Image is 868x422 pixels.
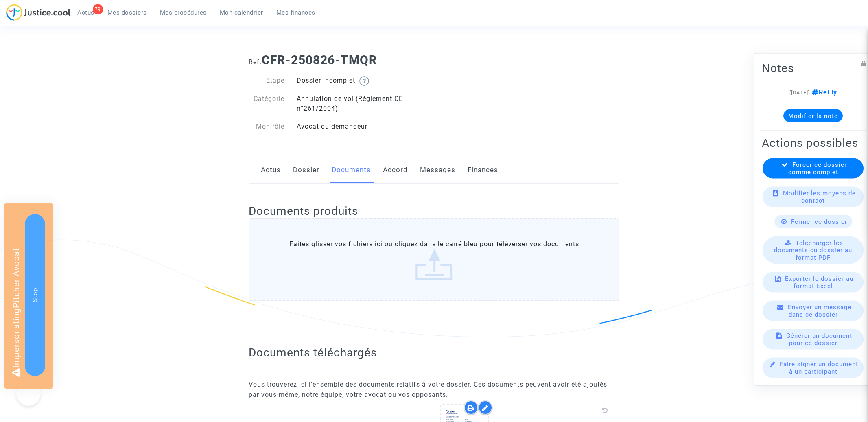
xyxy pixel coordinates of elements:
a: Finances [468,157,498,184]
span: Envoyer un message dans ce dossier [788,303,851,318]
a: Mes dossiers [101,7,153,19]
span: Forcer ce dossier comme complet [788,161,847,175]
span: Modifier les moyens de contact [783,189,856,204]
img: help.svg [359,76,369,86]
span: Faire signer un document à un participant [780,360,858,375]
span: Mes dossiers [107,9,147,16]
img: jc-logo.svg [6,4,71,21]
h2: Notes [762,61,864,75]
div: Impersonating [4,203,53,389]
span: Actus [77,9,94,16]
a: Dossier [293,157,319,184]
div: Mon rôle [243,122,291,131]
h2: Documents produits [249,204,619,218]
span: Vous trouverez ici l’ensemble des documents relatifs à votre dossier. Ces documents peuvent avoir... [249,380,607,398]
span: Fermer ce dossier [791,218,847,225]
div: Avocat du demandeur [291,122,434,131]
span: Générer un document pour ce dossier [786,332,852,346]
span: Ref. [249,58,262,66]
span: Exporter le dossier au format Excel [785,275,853,289]
a: Accord [383,157,408,184]
a: Documents [332,157,371,184]
div: Annulation de vol (Règlement CE n°261/2004) [291,94,434,114]
a: Mes procédures [153,7,213,19]
a: Messages [420,157,455,184]
a: Mon calendrier [213,7,270,19]
span: Stop [31,288,39,302]
a: Actus [261,157,281,184]
span: ReFly [810,88,837,96]
div: Catégorie [243,94,291,114]
h2: Actions possibles [762,136,864,150]
span: Mes procédures [160,9,207,16]
span: [[DATE]] [789,89,810,95]
div: Dossier incomplet [291,76,434,86]
h2: Documents téléchargés [249,345,619,360]
button: Modifier la note [783,109,843,122]
div: 79 [93,4,103,14]
iframe: Help Scout Beacon - Open [16,381,41,406]
div: Etape [243,76,291,86]
a: 79Actus [71,7,101,19]
b: CFR-250826-TMQR [262,53,377,67]
span: Télécharger les documents du dossier au format PDF [774,239,852,261]
a: Mes finances [270,7,322,19]
span: Mes finances [276,9,315,16]
span: Mon calendrier [220,9,263,16]
button: Stop [25,214,45,376]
